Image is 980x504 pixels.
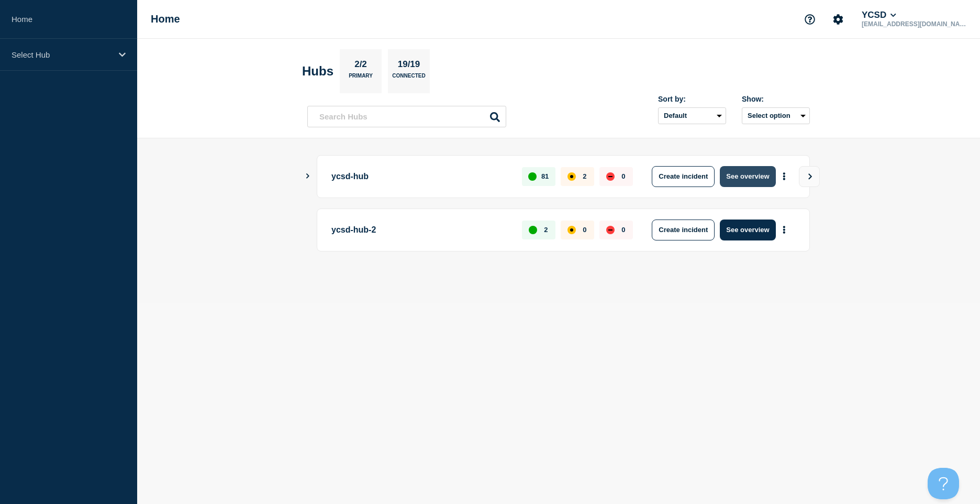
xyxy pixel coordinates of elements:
button: See overview [720,220,775,240]
p: 81 [541,172,549,180]
button: Show Connected Hubs [305,172,310,180]
div: Show: [742,95,810,103]
p: 0 [583,226,586,234]
p: Select Hub [12,50,112,59]
button: See overview [720,166,775,187]
button: YCSD [860,10,898,20]
div: down [606,172,615,181]
div: up [528,172,537,181]
p: Primary [349,73,373,84]
h1: Home [151,13,180,25]
input: Search Hubs [307,106,506,127]
button: More actions [777,167,791,186]
button: View [799,166,820,187]
p: ycsd-hub [331,166,510,187]
p: ycsd-hub-2 [331,220,510,240]
p: 2/2 [351,59,371,73]
button: More actions [777,220,791,239]
button: Create incident [652,220,715,240]
div: Sort by: [658,95,726,103]
p: 2 [544,226,548,234]
div: affected [567,226,576,234]
p: [EMAIL_ADDRESS][DOMAIN_NAME] [860,20,968,28]
div: up [529,226,537,234]
p: 19/19 [394,59,424,73]
div: down [606,226,615,234]
p: Connected [392,73,425,84]
p: 0 [621,226,625,234]
button: Select option [742,107,810,124]
p: 2 [583,172,586,180]
button: Create incident [652,166,715,187]
button: Account settings [827,8,849,30]
div: affected [567,172,576,181]
button: Support [799,8,821,30]
select: Sort by [658,107,726,124]
h2: Hubs [302,64,333,79]
p: 0 [621,172,625,180]
iframe: Help Scout Beacon - Open [928,468,959,499]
